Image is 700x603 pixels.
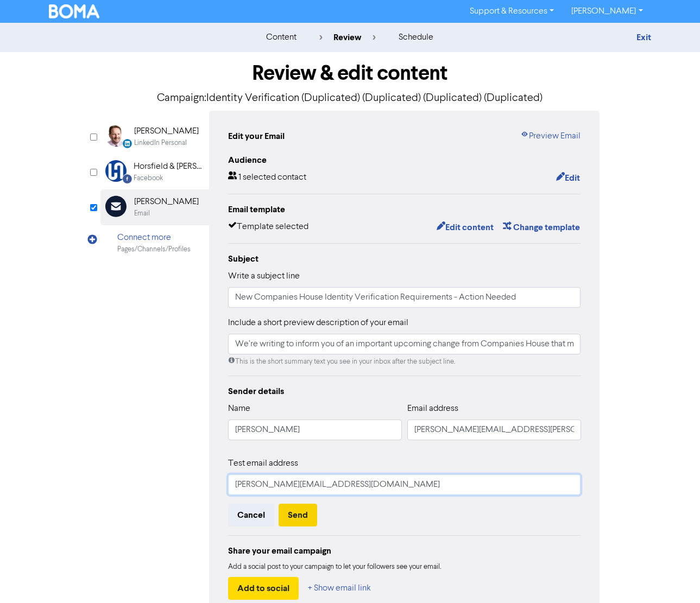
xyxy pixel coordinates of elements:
button: Send [279,504,317,526]
div: Edit your Email [228,130,285,143]
div: Facebook [134,173,163,183]
div: 1 selected contact [228,171,306,185]
h1: Review & edit content [100,61,600,86]
p: Campaign: Identity Verification (Duplicated) (Duplicated) (Duplicated) (Duplicated) [100,90,600,106]
img: BOMA Logo [49,4,100,18]
img: LinkedinPersonal [105,125,127,147]
div: Add a social post to your campaign to let your followers see your email. [228,562,581,573]
div: Horsfield & [PERSON_NAME] Chartered Accountants [134,160,203,173]
button: + Show email link [307,577,371,600]
div: [PERSON_NAME] [134,195,199,208]
div: schedule [399,31,433,44]
a: Support & Resources [461,3,563,20]
div: content [266,31,297,44]
label: Test email address [228,457,298,470]
label: Name [228,402,250,415]
div: Sender details [228,385,581,398]
div: This is the short summary text you see in your inbox after the subject line. [228,357,581,367]
div: Connect more [117,231,191,244]
div: Audience [228,154,581,167]
button: Edit [556,171,581,185]
div: [PERSON_NAME]Email [100,189,209,225]
button: Edit content [436,220,494,234]
a: [PERSON_NAME] [563,3,651,20]
div: Subject [228,252,581,265]
div: LinkedIn Personal [134,138,187,148]
div: [PERSON_NAME] [134,125,199,138]
div: LinkedinPersonal [PERSON_NAME]LinkedIn Personal [100,119,209,154]
div: Template selected [228,220,308,234]
label: Email address [407,402,458,415]
div: Facebook Horsfield & [PERSON_NAME] Chartered AccountantsFacebook [100,154,209,189]
div: Connect morePages/Channels/Profiles [100,225,209,261]
iframe: Chat Widget [646,551,700,603]
div: Pages/Channels/Profiles [117,244,191,255]
div: Email [134,208,150,219]
label: Include a short preview description of your email [228,316,408,329]
a: Preview Email [520,130,581,143]
img: Facebook [105,160,127,182]
button: Cancel [228,504,274,526]
label: Write a subject line [228,270,300,283]
button: Add to social [228,577,299,600]
div: review [319,31,376,44]
div: Email template [228,203,581,216]
a: Exit [636,32,651,43]
div: Share your email campaign [228,544,581,557]
button: Change template [502,220,581,234]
